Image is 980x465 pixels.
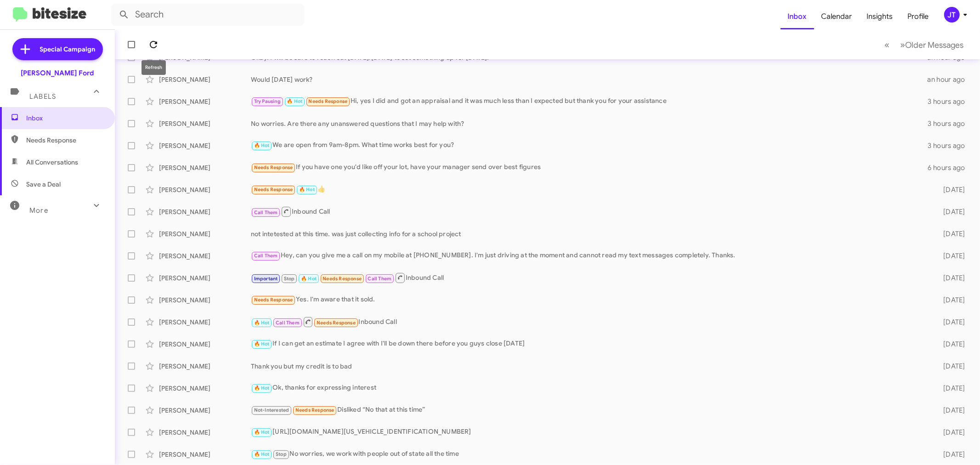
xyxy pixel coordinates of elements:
[254,187,293,193] span: Needs Response
[12,38,103,60] a: Special Campaign
[927,207,973,216] div: [DATE]
[26,180,61,189] span: Save a Deal
[781,3,814,30] a: Inbox
[254,429,270,435] span: 🔥 Hot
[251,96,927,107] div: Hi, yes I did and got an appraisal and it was much less than I expected but thank you for your as...
[159,119,251,128] div: [PERSON_NAME]
[159,340,251,349] div: [PERSON_NAME]
[927,340,973,349] div: [DATE]
[26,113,104,123] span: Inbox
[927,141,973,150] div: 3 hours ago
[159,406,251,415] div: [PERSON_NAME]
[254,407,289,413] span: Not-Interested
[254,142,270,148] span: 🔥 Hot
[159,163,251,172] div: [PERSON_NAME]
[251,206,927,217] div: Inbound Call
[159,384,251,393] div: [PERSON_NAME]
[317,320,356,326] span: Needs Response
[159,450,251,459] div: [PERSON_NAME]
[927,273,973,283] div: [DATE]
[40,45,96,54] span: Special Campaign
[251,295,927,305] div: Yes. I'm aware that it sold.
[927,362,973,371] div: [DATE]
[287,98,302,104] span: 🔥 Hot
[884,39,889,51] span: «
[901,3,936,30] span: Profile
[159,207,251,216] div: [PERSON_NAME]
[927,75,973,84] div: an hour ago
[251,229,927,238] div: not intetested at this time. was just collecting info for a school project
[251,75,927,84] div: Would [DATE] work?
[159,428,251,437] div: [PERSON_NAME]
[26,158,78,167] span: All Conversations
[944,7,960,23] div: JT
[927,295,973,305] div: [DATE]
[276,320,300,326] span: Call Them
[927,97,973,106] div: 3 hours ago
[251,362,927,371] div: Thank you but my credit is to bad
[251,162,927,173] div: If you have one you'd like off your lot, have your manager send over best figures
[927,119,973,128] div: 3 hours ago
[251,427,927,437] div: [URL][DOMAIN_NAME][US_VEHICLE_IDENTIFICATION_NUMBER]
[295,407,334,413] span: Needs Response
[254,276,278,282] span: Important
[159,295,251,305] div: [PERSON_NAME]
[254,164,293,170] span: Needs Response
[927,318,973,327] div: [DATE]
[159,75,251,84] div: [PERSON_NAME]
[251,272,927,284] div: Inbound Call
[251,184,927,195] div: 👍
[254,341,270,347] span: 🔥 Hot
[276,451,287,457] span: Stop
[254,385,270,391] span: 🔥 Hot
[299,187,315,193] span: 🔥 Hot
[26,136,104,145] span: Needs Response
[251,119,927,128] div: No worries. Are there any unanswered questions that I may help with?
[159,362,251,371] div: [PERSON_NAME]
[254,253,278,259] span: Call Them
[309,98,348,104] span: Needs Response
[254,320,270,326] span: 🔥 Hot
[251,339,927,349] div: If I can get an estimate I agree with I'll be down there before you guys close [DATE]
[927,428,973,437] div: [DATE]
[323,276,362,282] span: Needs Response
[927,406,973,415] div: [DATE]
[927,251,973,261] div: [DATE]
[142,60,166,75] div: Refresh
[159,97,251,106] div: [PERSON_NAME]
[159,185,251,194] div: [PERSON_NAME]
[900,39,905,51] span: »
[159,251,251,261] div: [PERSON_NAME]
[927,229,973,238] div: [DATE]
[251,383,927,393] div: Ok, thanks for expressing interest
[284,276,295,282] span: Stop
[814,3,860,30] a: Calendar
[159,141,251,150] div: [PERSON_NAME]
[251,449,927,459] div: No worries, we work with people out of state all the time
[879,35,895,54] button: Previous
[159,273,251,283] div: [PERSON_NAME]
[368,276,391,282] span: Call Them
[936,7,970,23] button: JT
[29,206,48,215] span: More
[159,318,251,327] div: [PERSON_NAME]
[254,98,281,104] span: Try Pausing
[927,185,973,194] div: [DATE]
[21,68,94,78] div: [PERSON_NAME] Ford
[251,250,927,261] div: Hey, can you give me a call on my mobile at [PHONE_NUMBER]. I'm just driving at the moment and ca...
[301,276,317,282] span: 🔥 Hot
[159,229,251,238] div: [PERSON_NAME]
[905,40,963,50] span: Older Messages
[927,163,973,172] div: 6 hours ago
[251,405,927,415] div: Disliked “No that at this time”
[879,35,969,54] nav: Page navigation example
[254,297,293,303] span: Needs Response
[254,451,270,457] span: 🔥 Hot
[251,140,927,151] div: We are open from 9am-8pm. What time works best for you?
[860,3,901,30] a: Insights
[254,210,278,215] span: Call Them
[927,450,973,459] div: [DATE]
